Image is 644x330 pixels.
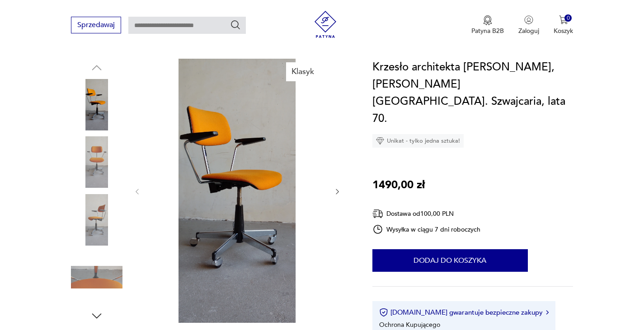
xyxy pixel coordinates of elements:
button: Patyna B2B [471,15,504,35]
button: [DOMAIN_NAME] gwarantuje bezpieczne zakupy [379,308,549,317]
button: Dodaj do koszyka [372,249,528,272]
img: Zdjęcie produktu Krzesło architekta Giroflex, M. Stoll. Szwajcaria, lata 70. [71,79,122,130]
img: Patyna - sklep z meblami i dekoracjami vintage [312,11,339,38]
p: Patyna B2B [471,27,504,35]
div: Klasyk [286,62,320,81]
div: Wysyłka w ciągu 7 dni roboczych [372,224,481,235]
img: Zdjęcie produktu Krzesło architekta Giroflex, M. Stoll. Szwajcaria, lata 70. [71,251,122,303]
a: Sprzedawaj [71,23,121,29]
h1: Krzesło architekta [PERSON_NAME], [PERSON_NAME][GEOGRAPHIC_DATA]. Szwajcaria, lata 70. [372,59,573,127]
div: Unikat - tylko jedna sztuka! [372,134,464,148]
a: Ikona medaluPatyna B2B [471,15,504,35]
img: Ikona dostawy [372,208,383,219]
img: Ikona certyfikatu [379,308,388,317]
img: Zdjęcie produktu Krzesło architekta Giroflex, M. Stoll. Szwajcaria, lata 70. [150,59,324,323]
img: Ikona koszyka [559,15,568,24]
button: Sprzedawaj [71,17,121,33]
img: Zdjęcie produktu Krzesło architekta Giroflex, M. Stoll. Szwajcaria, lata 70. [71,136,122,188]
button: Szukaj [230,19,241,30]
p: 1490,00 zł [372,177,425,194]
img: Zdjęcie produktu Krzesło architekta Giroflex, M. Stoll. Szwajcaria, lata 70. [71,194,122,246]
img: Ikona medalu [483,15,492,25]
div: Dostawa od 100,00 PLN [372,208,481,219]
p: Zaloguj [518,27,539,35]
div: 0 [564,14,572,22]
p: Koszyk [554,27,573,35]
button: 0Koszyk [554,15,573,35]
li: Ochrona Kupującego [379,321,440,329]
button: Zaloguj [518,15,539,35]
img: Ikona diamentu [376,137,384,145]
img: Ikona strzałki w prawo [546,310,549,315]
img: Ikonka użytkownika [524,15,533,24]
